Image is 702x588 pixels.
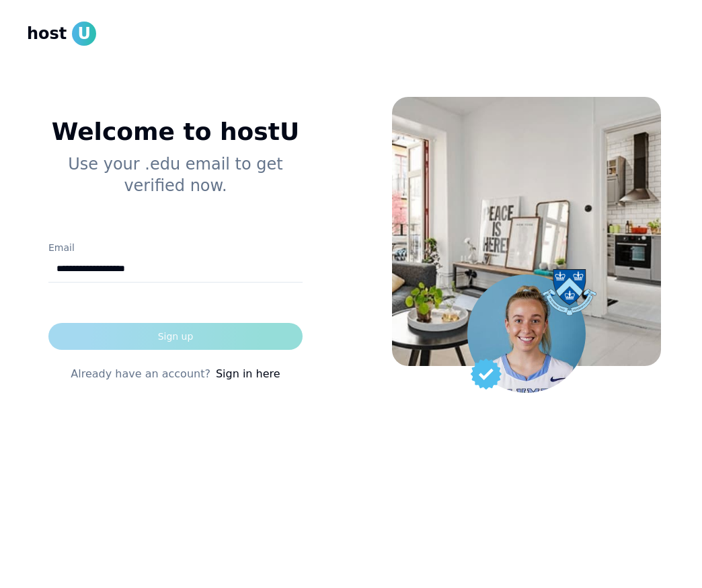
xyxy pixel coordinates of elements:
[467,274,586,393] img: Student
[27,22,96,46] a: hostU
[48,118,303,145] h1: Welcome to hostU
[71,366,210,382] span: Already have an account?
[27,23,67,44] span: host
[216,366,280,382] a: Sign in here
[392,97,661,366] img: House Background
[543,269,596,316] img: Columbia university
[48,242,75,253] label: Email
[72,22,96,46] span: U
[48,153,303,196] p: Use your .edu email to get verified now.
